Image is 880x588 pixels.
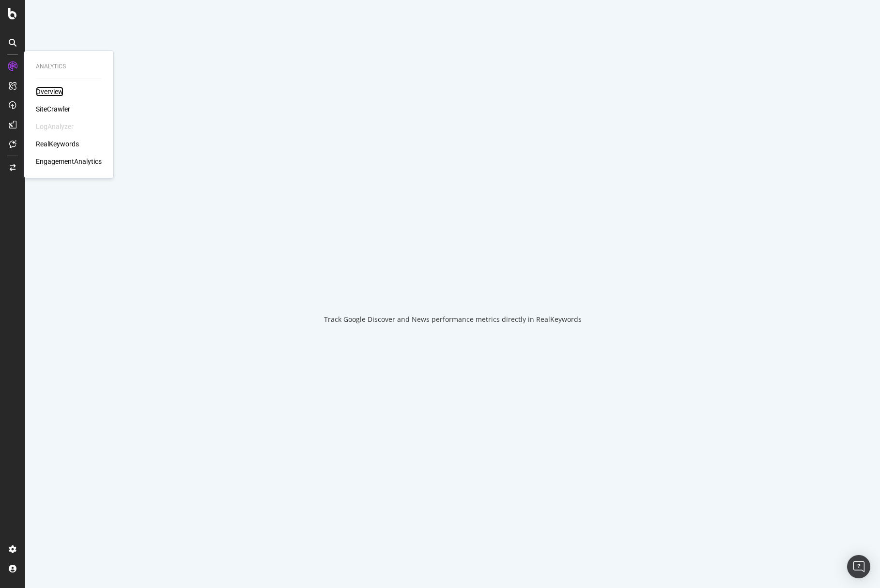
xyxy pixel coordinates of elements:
div: Analytics [36,63,102,71]
div: Open Intercom Messenger [847,555,870,578]
div: animation [418,264,488,299]
div: LogAnalyzer [36,122,74,131]
div: Track Google Discover and News performance metrics directly in RealKeywords [324,315,582,324]
a: EngagementAnalytics [36,157,102,166]
a: Overview [36,87,63,96]
a: SiteCrawler [36,104,70,114]
a: RealKeywords [36,139,79,149]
